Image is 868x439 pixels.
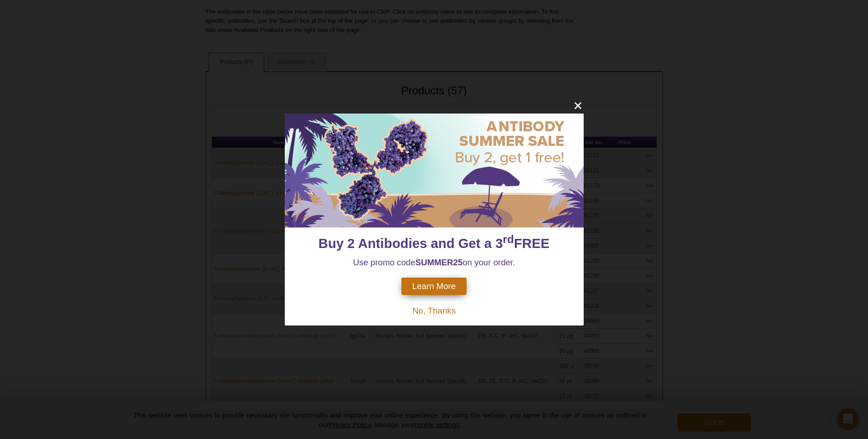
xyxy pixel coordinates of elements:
[503,233,514,246] sup: rd
[412,281,456,291] span: Learn More
[353,258,515,267] span: Use promo code on your order.
[572,100,584,111] button: close
[318,236,550,251] span: Buy 2 Antibodies and Get a 3 FREE
[416,258,463,267] strong: SUMMER25
[412,306,456,315] span: No, Thanks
